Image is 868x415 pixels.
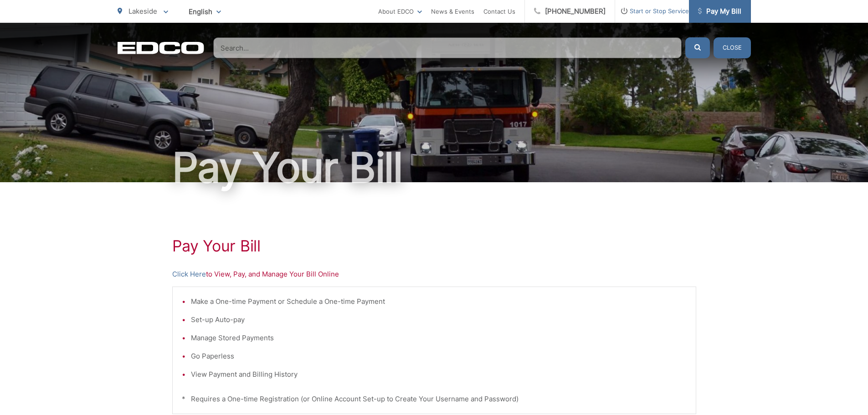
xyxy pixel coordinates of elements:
a: Contact Us [483,6,515,17]
li: Set-up Auto-pay [191,314,687,325]
a: EDCD logo. Return to the homepage. [118,41,204,54]
h1: Pay Your Bill [172,237,696,255]
a: News & Events [431,6,474,17]
p: to View, Pay, and Manage Your Bill Online [172,269,696,280]
a: About EDCO [378,6,422,17]
span: English [182,4,228,20]
a: Click Here [172,269,206,280]
li: Make a One-time Payment or Schedule a One-time Payment [191,296,687,307]
button: Submit the search query. [685,37,710,58]
input: Search [213,37,682,58]
span: Pay My Bill [698,6,741,17]
h1: Pay Your Bill [118,145,751,190]
li: Go Paperless [191,351,687,362]
p: * Requires a One-time Registration (or Online Account Set-up to Create Your Username and Password) [182,394,687,405]
span: Lakeside [128,7,157,15]
li: Manage Stored Payments [191,333,687,343]
button: Close [714,37,751,58]
li: View Payment and Billing History [191,369,687,380]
